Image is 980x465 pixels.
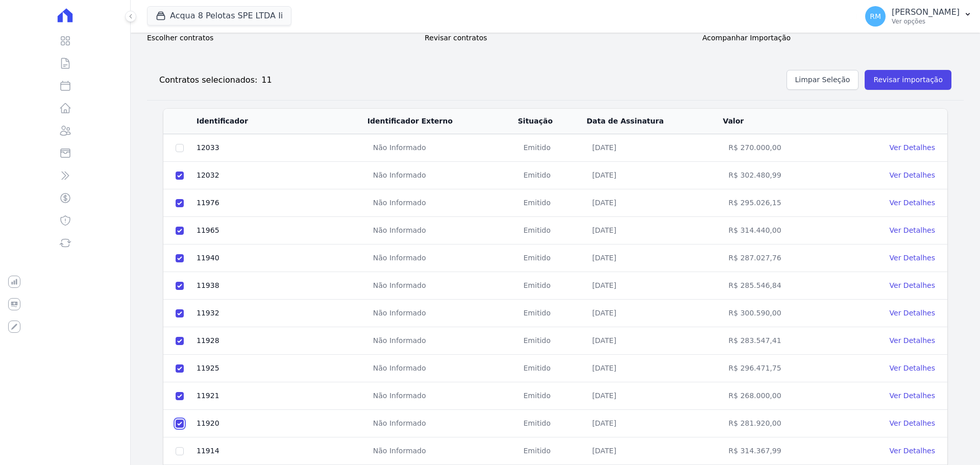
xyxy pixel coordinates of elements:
td: R$ 285.546,84 [722,272,836,300]
td: Não Informado [367,327,518,355]
th: Valor [722,109,836,134]
td: 11976 [196,189,367,217]
td: Emitido [518,382,586,410]
td: Emitido [518,437,586,465]
div: 11 [257,74,272,86]
td: [DATE] [586,300,722,327]
td: R$ 295.026,15 [722,189,836,217]
td: [DATE] [586,382,722,410]
button: Acqua 8 Pelotas SPE LTDA Ii [147,6,291,26]
td: Não Informado [367,189,518,217]
td: 11938 [196,272,367,300]
td: [DATE] [586,244,722,272]
th: Identificador Externo [367,109,518,134]
td: Emitido [518,300,586,327]
td: Emitido [518,327,586,355]
td: R$ 268.000,00 [722,382,836,410]
td: Não Informado [367,272,518,300]
td: Emitido [518,355,586,382]
a: Ver Detalhes [890,391,935,400]
a: Ver Detalhes [890,199,935,207]
td: [DATE] [586,410,722,437]
td: [DATE] [586,162,722,189]
a: Ver Detalhes [890,336,935,345]
a: Ver Detalhes [890,171,935,179]
td: [DATE] [586,437,722,465]
th: Data de Assinatura [586,109,722,134]
a: Ver Detalhes [890,254,935,262]
td: Não Informado [367,217,518,244]
td: Não Informado [367,355,518,382]
td: [DATE] [586,134,722,162]
td: [DATE] [586,272,722,300]
td: R$ 270.000,00 [722,134,836,162]
th: Situação [518,109,586,134]
a: Ver Detalhes [890,447,935,455]
td: R$ 281.920,00 [722,410,836,437]
td: 11928 [196,327,367,355]
td: Emitido [518,272,586,300]
td: 12032 [196,162,367,189]
p: Ver opções [892,17,960,26]
span: Escolher contratos [147,33,408,43]
td: R$ 283.547,41 [722,327,836,355]
td: Não Informado [367,134,518,162]
td: [DATE] [586,327,722,355]
td: Não Informado [367,410,518,437]
a: Ver Detalhes [890,309,935,317]
a: Ver Detalhes [890,226,935,234]
td: Emitido [518,162,586,189]
span: Acompanhar Importação [702,33,964,43]
h2: Contratos selecionados: [159,74,257,86]
td: [DATE] [586,217,722,244]
a: Ver Detalhes [890,281,935,289]
td: Emitido [518,410,586,437]
button: Limpar Seleção [787,70,859,90]
th: Identificador [196,109,367,134]
td: R$ 314.367,99 [722,437,836,465]
td: Não Informado [367,437,518,465]
td: [DATE] [586,189,722,217]
p: [PERSON_NAME] [892,7,960,17]
td: R$ 314.440,00 [722,217,836,244]
td: 11921 [196,382,367,410]
a: Ver Detalhes [890,419,935,427]
a: Ver Detalhes [890,364,935,372]
td: R$ 287.027,76 [722,244,836,272]
td: Não Informado [367,162,518,189]
td: 11925 [196,355,367,382]
td: 11920 [196,410,367,437]
td: R$ 296.471,75 [722,355,836,382]
td: 11940 [196,244,367,272]
td: Emitido [518,189,586,217]
td: Emitido [518,217,586,244]
td: Não Informado [367,382,518,410]
td: Não Informado [367,300,518,327]
td: R$ 302.480,99 [722,162,836,189]
td: Não Informado [367,244,518,272]
a: Ver Detalhes [890,143,935,152]
td: [DATE] [586,355,722,382]
button: RM [PERSON_NAME] Ver opções [857,2,980,31]
td: 11965 [196,217,367,244]
button: Revisar importação [865,70,951,90]
td: R$ 300.590,00 [722,300,836,327]
td: 11932 [196,300,367,327]
td: Emitido [518,134,586,162]
span: Revisar contratos [425,33,686,43]
td: Emitido [518,244,586,272]
td: 12033 [196,134,367,162]
span: RM [870,13,881,20]
td: 11914 [196,437,367,465]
